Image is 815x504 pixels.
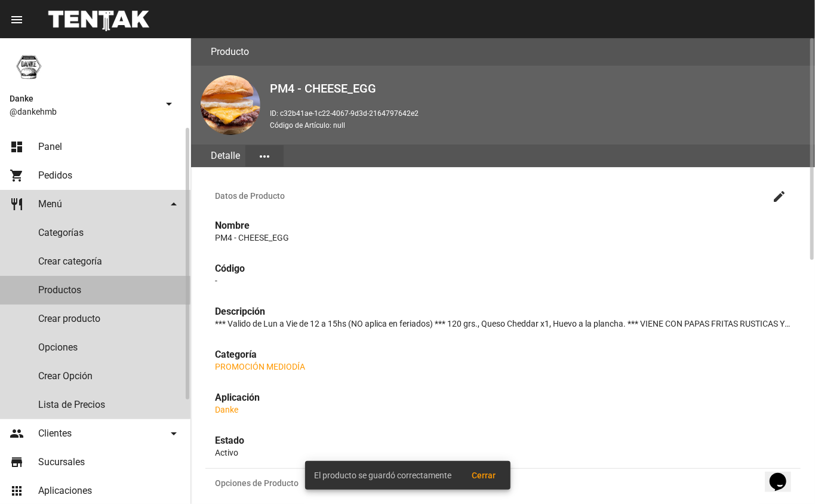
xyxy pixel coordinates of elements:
mat-icon: restaurant [10,197,24,211]
p: PM4 - CHEESE_EGG [215,232,791,244]
p: Código de Artículo: null [270,119,805,131]
strong: Nombre [215,220,250,231]
mat-icon: arrow_drop_down [167,426,181,441]
strong: Aplicación [215,392,260,403]
img: 1d4517d0-56da-456b-81f5-6111ccf01445.png [10,48,48,86]
span: @dankehmb [10,106,157,118]
strong: Código [215,263,245,274]
span: El producto se guardó correctamente [315,469,452,481]
button: Elegir sección [245,145,284,167]
a: Danke [215,405,238,414]
span: Menú [38,198,62,210]
span: Cerrar [472,471,496,480]
p: Activo [215,447,791,459]
mat-icon: people [10,426,24,441]
span: Sucursales [38,456,85,468]
h2: PM4 - CHEESE_EGG [270,79,805,98]
div: Detalle [205,145,245,167]
img: 32798bc7-b8d8-4720-a981-b748d0984708.png [201,75,260,135]
a: PROMOCIÓN MEDIODÍA [215,362,305,371]
span: Opciones de Producto [215,478,767,488]
h3: Producto [211,44,249,60]
mat-icon: apps [10,484,24,498]
span: Clientes [38,428,72,440]
strong: Categoría [215,349,257,360]
mat-icon: more_horiz [257,149,272,164]
p: ID: c32b41ae-1c22-4067-9d3d-2164797642e2 [270,107,805,119]
mat-icon: dashboard [10,140,24,154]
strong: Estado [215,435,244,446]
span: Datos de Producto [215,191,767,201]
mat-icon: store [10,455,24,469]
mat-icon: menu [10,13,24,27]
span: Panel [38,141,62,153]
mat-icon: shopping_cart [10,168,24,183]
span: Danke [10,91,157,106]
button: Editar [767,184,791,208]
mat-icon: create [772,189,786,204]
p: *** Valido de Lun a Vie de 12 a 15hs (NO aplica en feriados) *** 120 grs., Queso Cheddar x1, Huev... [215,318,791,330]
mat-icon: arrow_drop_down [167,197,181,211]
button: Cerrar [463,465,506,486]
strong: Descripción [215,306,265,317]
p: - [215,275,791,287]
span: Aplicaciones [38,485,92,497]
span: Pedidos [38,170,72,182]
iframe: chat widget [765,456,803,492]
mat-icon: arrow_drop_down [162,97,176,111]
